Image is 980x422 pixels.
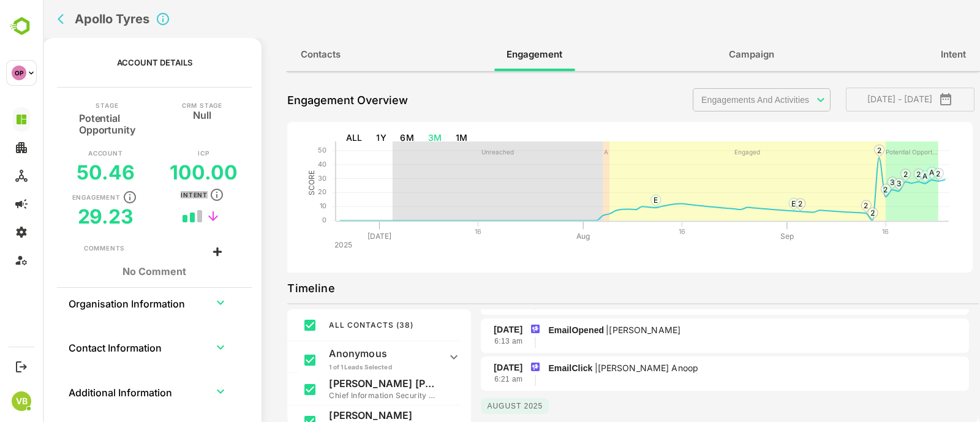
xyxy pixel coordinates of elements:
h1: No Comment [41,266,183,277]
p: [DATE] [451,361,480,374]
text: SCORE [264,170,273,195]
text: Unreached [439,148,471,156]
text: E [748,199,753,208]
button: [DATE] - [DATE] [803,88,932,111]
svg: Click to close Account details panel [113,12,127,26]
div: VB [12,391,31,411]
div: Engagements And Activities [650,88,788,111]
p: | [561,325,639,335]
h2: Apollo Tyres [32,12,107,26]
text: A [561,148,565,156]
text: 2 [861,170,865,179]
text: Potential Opport... [843,148,895,156]
h5: 50.46 [34,160,92,184]
p: 6:13 am [451,336,480,348]
p: [PERSON_NAME] [566,325,638,335]
text: 3 [847,178,851,187]
text: 40 [275,160,284,168]
text: 2 [840,185,845,194]
p: [PERSON_NAME] [PERSON_NAME] [286,377,396,390]
text: 20 [275,188,284,197]
span: Engagement [464,47,519,62]
img: smartlead.png [487,323,498,334]
p: Account [45,150,80,156]
p: [PERSON_NAME] [286,409,396,421]
div: Anonymous1 of 1 Leads Selected [254,341,418,373]
text: 2025 [292,240,309,249]
text: 2 [755,199,759,208]
text: 50 [275,146,284,154]
p: ICP [155,150,166,156]
img: smartlead.png [487,361,498,372]
p: [DATE] [451,323,480,336]
table: collapsible table [25,288,198,421]
text: A [880,171,884,181]
h5: 100.00 [127,160,195,184]
text: 2 [873,170,878,179]
button: Logout [13,358,29,375]
button: 1Y [328,127,349,149]
p: 6:21 am [451,374,480,386]
text: 2 [834,146,839,155]
text: 0 [279,216,284,224]
text: A [886,168,891,177]
p: 1 of 1 Leads Selected [286,363,396,371]
text: 2 [827,208,832,217]
text: 10 [277,202,284,210]
text: 30 [275,174,284,183]
p: Account Details [74,58,149,67]
p: Chief Information Security Officer [286,390,396,402]
p: Stage [53,102,75,108]
div: full width tabs example [243,38,937,71]
p: Intent [138,192,165,198]
span: Contacts [258,47,298,62]
text: 16 [636,227,643,236]
p: Anonymous [286,347,396,360]
text: Aug [533,232,547,241]
text: 3 [854,179,858,188]
th: Additional Information [25,377,157,406]
p: | [550,363,658,373]
p: Engagements And Activities [658,95,768,105]
div: OP [12,66,26,80]
text: 16 [432,227,439,236]
span: [DATE] - [DATE] [813,91,922,107]
button: 1M [408,127,430,149]
p: CRM Stage [139,102,179,108]
span: ALL CONTACTS ( 38 ) [286,320,371,330]
button: ALL [298,127,325,149]
p: August 2025 [438,398,506,414]
text: Engaged [692,148,718,156]
button: expand row [168,338,187,356]
h5: 29.23 [35,205,91,228]
button: trend [161,207,179,225]
div: Comments [41,244,82,254]
p: [PERSON_NAME] Anoop [555,363,656,373]
button: expand row [168,382,187,401]
span: Campaign [686,47,731,62]
th: Contact Information [25,333,157,362]
text: 2 [893,169,897,178]
button: 6M [352,127,376,149]
img: BambooboxLogoMark.f1c84d78b4c51b1a7b5f700c9845e183.svg [6,15,37,38]
text: E [611,195,615,205]
text: Sep [737,232,751,241]
p: Engagement [29,194,78,200]
button: 3M [380,127,404,149]
text: 16 [839,227,846,236]
p: Engagement Overview [244,91,365,110]
text: [DATE] [325,232,349,241]
p: EmailClick [505,361,921,375]
button: expand row [168,293,187,312]
p: Timeline [244,279,292,298]
h5: Potential Opportunity [36,108,92,136]
span: Intent [898,47,923,62]
button: back [12,10,30,28]
p: EmailOpened [505,323,921,337]
text: 2 [821,201,825,210]
h5: Null [150,108,168,118]
th: Organisation Information [25,288,157,317]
